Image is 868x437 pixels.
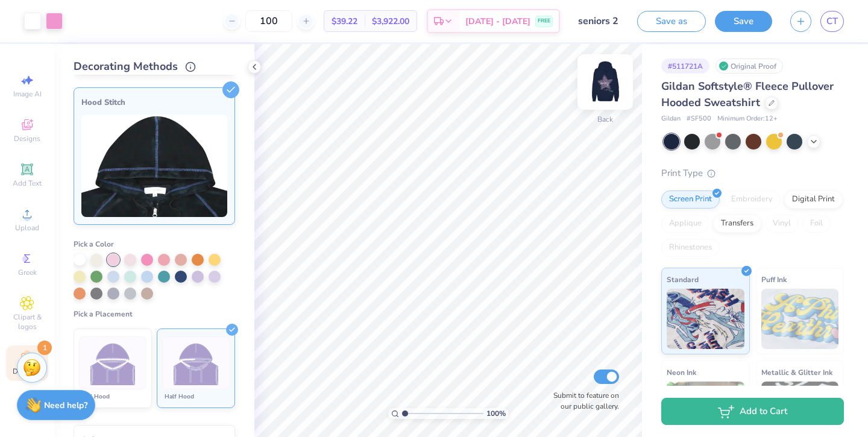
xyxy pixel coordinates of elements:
[44,400,87,411] strong: Need help?
[6,312,48,332] span: Clipart & logos
[667,289,744,349] img: Standard
[784,190,843,209] div: Digital Print
[90,341,136,386] img: Full Hood
[820,11,844,32] a: CT
[687,114,711,124] span: # SF500
[81,95,227,110] div: Hood Stitch
[15,223,39,233] span: Upload
[661,114,681,124] span: Gildan
[717,114,778,124] span: Minimum Order: 12 +
[661,398,844,425] button: Add to Cart
[802,215,831,233] div: Foil
[765,215,799,233] div: Vinyl
[81,115,227,217] img: Hood Stitch
[826,14,838,28] span: CT
[18,268,37,277] span: Greek
[74,239,114,249] span: Pick a Color
[761,366,832,379] span: Metallic & Glitter Ink
[661,215,709,233] div: Applique
[723,190,781,209] div: Embroidery
[13,89,42,99] span: Image AI
[581,58,629,106] img: Back
[667,273,699,286] span: Standard
[661,166,844,180] div: Print Type
[637,11,706,32] button: Save as
[715,11,772,32] button: Save
[661,58,709,74] div: # 511721A
[74,58,235,75] div: Decorating Methods
[661,190,720,209] div: Screen Print
[661,239,720,257] div: Rhinestones
[74,309,133,319] span: Pick a Placement
[13,366,42,376] span: Decorate
[667,366,696,379] span: Neon Ink
[79,392,146,401] div: Full Hood
[37,341,52,355] span: 1
[465,15,530,28] span: [DATE] - [DATE]
[715,58,783,74] div: Original Proof
[162,392,230,401] div: Half Hood
[372,15,409,28] span: $3,922.00
[486,408,506,419] span: 100 %
[761,273,787,286] span: Puff Ink
[761,289,839,349] img: Puff Ink
[597,114,613,125] div: Back
[13,178,42,188] span: Add Text
[332,15,357,28] span: $39.22
[538,17,550,25] span: FREE
[569,9,628,33] input: Untitled Design
[14,134,40,143] span: Designs
[661,79,834,110] span: Gildan Softstyle® Fleece Pullover Hooded Sweatshirt
[547,390,619,412] label: Submit to feature on our public gallery.
[245,10,292,32] input: – –
[174,341,219,386] img: Half Hood
[713,215,761,233] div: Transfers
